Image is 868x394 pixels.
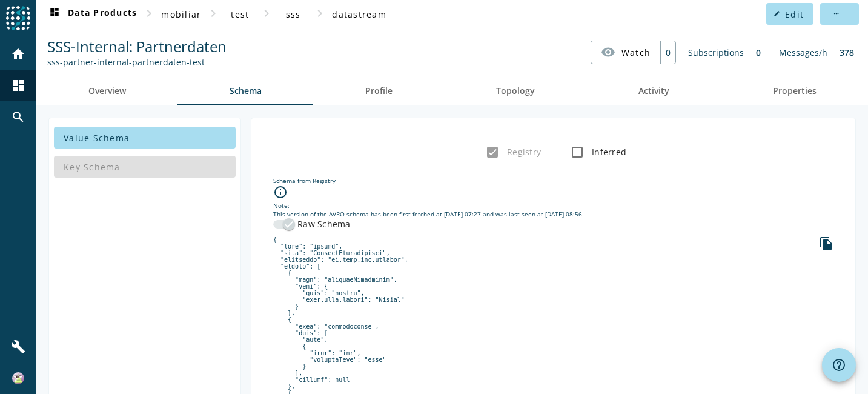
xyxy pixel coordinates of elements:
[819,236,833,251] i: file_copy
[54,127,236,149] button: Value Schema
[273,185,288,199] i: info_outline
[832,358,846,372] mat-icon: help_outline
[47,7,137,21] span: Data Products
[621,42,651,63] span: Watch
[11,339,25,354] mat-icon: build
[286,8,301,20] span: sss
[156,3,206,25] button: mobiliar
[274,3,313,25] button: sss
[591,41,660,63] button: Watch
[313,6,327,21] mat-icon: chevron_right
[774,10,780,17] mat-icon: edit
[273,210,833,218] div: This version of the AVRO schema has been first fetched at [DATE] 07:27 and was last seen at [DATE...
[88,87,126,95] span: Overview
[11,47,25,61] mat-icon: home
[750,41,767,64] div: 0
[833,41,860,64] div: 378
[660,41,675,64] div: 0
[327,3,391,25] button: datastream
[230,87,262,95] span: Schema
[11,110,25,124] mat-icon: search
[231,8,249,20] span: test
[6,6,30,30] img: spoud-logo.svg
[295,218,351,230] label: Raw Schema
[365,87,393,95] span: Profile
[332,8,386,20] span: datastream
[42,3,142,25] button: Data Products
[206,6,220,21] mat-icon: chevron_right
[496,87,535,95] span: Topology
[273,201,833,210] div: Note:
[682,41,750,64] div: Subscriptions
[638,87,669,95] span: Activity
[766,3,813,25] button: Edit
[12,372,24,384] img: 2ae0cdfd962ba920f07e2314a1fe6cc2
[832,10,839,17] mat-icon: more_horiz
[785,8,804,20] span: Edit
[142,6,156,21] mat-icon: chevron_right
[64,132,130,144] span: Value Schema
[220,3,259,25] button: test
[601,45,615,59] mat-icon: visibility
[273,176,833,185] div: Schema from Registry
[773,87,817,95] span: Properties
[47,7,62,21] mat-icon: dashboard
[11,78,25,93] mat-icon: dashboard
[773,41,833,64] div: Messages/h
[47,56,227,68] div: Kafka Topic: sss-partner-internal-partnerdaten-test
[259,6,274,21] mat-icon: chevron_right
[47,36,227,56] span: SSS-Internal: Partnerdaten
[589,146,626,158] label: Inferred
[161,8,201,20] span: mobiliar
